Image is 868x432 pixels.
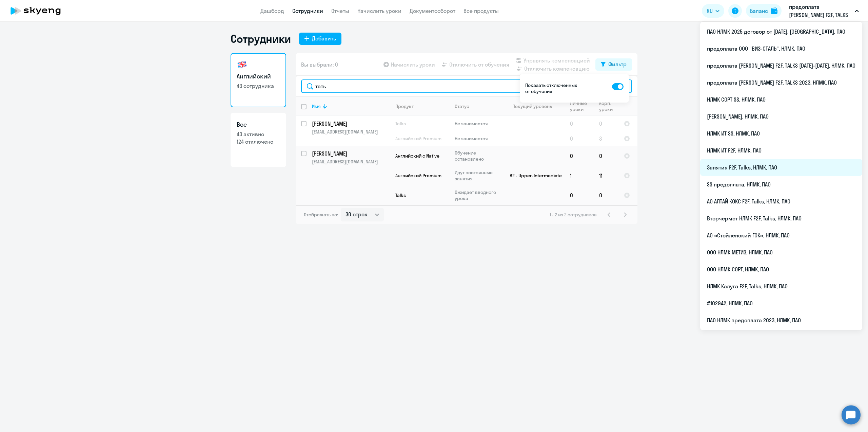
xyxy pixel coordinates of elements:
div: Продукт [395,103,414,109]
div: Имя [312,103,390,109]
a: Английский43 сотрудника [231,53,286,107]
span: Talks [395,121,406,127]
td: 3 [594,131,618,146]
ul: RU [700,22,862,330]
h3: Английский [237,72,280,81]
p: [EMAIL_ADDRESS][DOMAIN_NAME] [312,159,390,165]
span: RU [707,7,713,15]
h3: Все [237,120,280,129]
span: Английский Premium [395,136,441,142]
p: Обучение остановлено [455,150,501,162]
a: Начислить уроки [357,7,401,14]
button: предоплата [PERSON_NAME] F2F, TALKS 2023, НЛМК, ПАО [786,3,862,19]
a: [PERSON_NAME] [312,120,390,127]
div: Корп. уроки [599,100,618,112]
td: 0 [565,185,594,205]
a: Отчеты [331,7,349,14]
td: 0 [594,146,618,166]
span: 1 - 2 из 2 сотрудников [550,212,597,218]
span: Английский Premium [395,173,441,179]
button: RU [702,4,724,18]
img: balance [771,7,777,14]
td: 0 [565,116,594,131]
p: Идут постоянные занятия [455,169,501,182]
a: Все43 активно124 отключено [231,113,286,167]
td: 0 [594,116,618,131]
div: Имя [312,103,321,109]
td: 1 [565,166,594,185]
input: Поиск по имени, email, продукту или статусу [301,79,632,93]
div: Текущий уровень [513,103,552,109]
button: Добавить [299,33,341,45]
p: Показать отключенных от обучения [525,82,579,94]
button: Фильтр [595,58,632,71]
p: Не занимается [455,136,501,142]
span: Отображать по: [304,212,338,218]
td: 0 [594,185,618,205]
a: Дашборд [260,7,284,14]
p: Ожидает вводного урока [455,189,501,201]
div: Статус [455,103,469,109]
p: предоплата [PERSON_NAME] F2F, TALKS 2023, НЛМК, ПАО [789,3,852,19]
span: Talks [395,192,406,198]
p: [PERSON_NAME] [312,120,389,127]
td: 11 [594,166,618,185]
a: Все продукты [463,7,499,14]
p: 43 активно [237,130,280,138]
span: Вы выбрали: 0 [301,60,338,69]
p: 124 отключено [237,138,280,145]
button: Балансbalance [746,4,782,18]
td: 0 [565,131,594,146]
div: Баланс [750,7,768,15]
div: Личные уроки [570,100,593,112]
a: Документооборот [410,7,455,14]
td: B2 - Upper-Intermediate [501,146,565,205]
p: Не занимается [455,121,501,127]
p: 43 сотрудника [237,82,280,90]
h1: Сотрудники [231,32,291,46]
a: Сотрудники [292,7,323,14]
p: [EMAIL_ADDRESS][DOMAIN_NAME] [312,129,390,135]
span: Английский с Native [395,153,439,159]
a: [PERSON_NAME] [312,150,390,157]
div: Добавить [312,34,336,42]
td: 0 [565,146,594,166]
img: english [237,59,248,70]
div: Фильтр [608,60,627,68]
p: [PERSON_NAME] [312,150,389,157]
div: Текущий уровень [507,103,564,109]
